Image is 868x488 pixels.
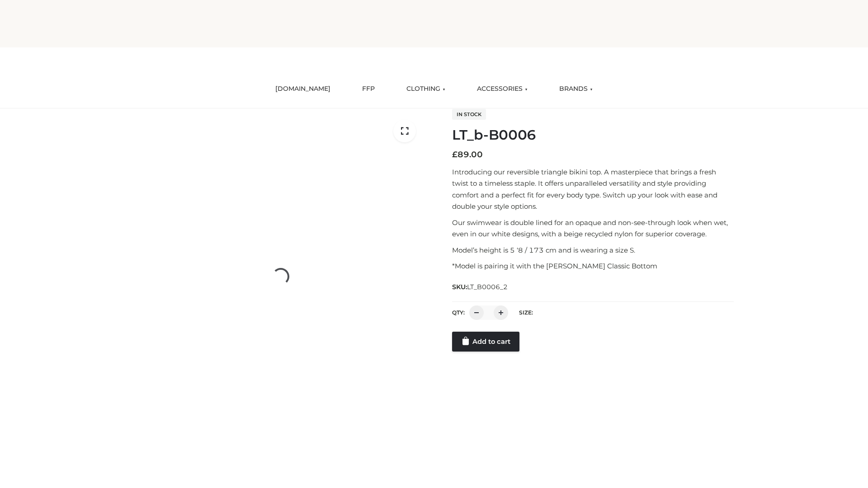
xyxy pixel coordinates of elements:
p: *Model is pairing it with the [PERSON_NAME] Classic Bottom [452,260,734,272]
a: CLOTHING [400,79,452,99]
label: Size: [519,309,533,316]
p: Model’s height is 5 ‘8 / 173 cm and is wearing a size S. [452,244,734,256]
span: LT_B0006_2 [467,283,508,291]
label: QTY: [452,309,465,316]
a: FFP [355,79,382,99]
a: BRANDS [552,79,599,99]
p: Our swimwear is double lined for an opaque and non-see-through look when wet, even in our white d... [452,217,734,240]
bdi: 89.00 [452,150,483,160]
a: [DOMAIN_NAME] [269,79,337,99]
h1: LT_b-B0006 [452,127,734,143]
p: Introducing our reversible triangle bikini top. A masterpiece that brings a fresh twist to a time... [452,166,734,212]
span: In stock [452,109,486,120]
a: Add to cart [452,332,519,352]
a: ACCESSORIES [470,79,534,99]
span: SKU: [452,282,509,292]
span: £ [452,150,458,160]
